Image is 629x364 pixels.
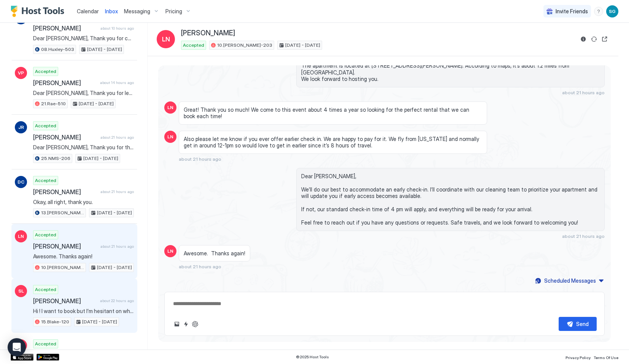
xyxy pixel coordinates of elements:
button: Scheduled Messages [534,275,605,286]
span: about 21 hours ago [100,135,134,140]
span: LN [18,233,24,240]
a: App Store [11,354,33,361]
span: LN [162,35,170,44]
span: [DATE] - [DATE] [83,155,118,162]
span: [DATE] - [DATE] [285,42,320,49]
button: ChatGPT Auto Reply [191,320,200,329]
span: SL [18,288,24,294]
button: Quick reply [181,320,191,329]
span: [DATE] - [DATE] [97,209,132,216]
span: about 14 hours ago [100,80,134,85]
span: 15.Blake-120 [41,318,69,325]
span: Inbox [105,8,118,14]
span: DC [17,179,24,185]
span: about 22 hours ago [100,298,134,303]
span: © 2025 Host Tools [296,355,329,359]
span: [DATE] - [DATE] [79,100,114,107]
span: 25.NMS-206 [41,155,70,162]
span: Accepted [183,42,204,49]
a: Inbox [105,7,118,15]
button: Reservation information [579,35,588,44]
span: [PERSON_NAME] [33,297,97,305]
span: Dear [PERSON_NAME], Thank you for the update! If you need anything or have any questions during y... [33,144,134,151]
span: [PERSON_NAME] [33,242,97,250]
button: Upload image [172,320,181,329]
span: about 21 hours ago [100,189,134,194]
span: Accepted [35,286,56,293]
span: about 21 hours ago [562,90,605,95]
span: [PERSON_NAME] [33,188,97,196]
span: Great! Thank you so much! We come to this event about 4 times a year so looking for the perfect r... [184,106,482,120]
div: Scheduled Messages [544,277,596,285]
span: about 10 hours ago [100,26,134,31]
button: Sync reservation [589,35,599,44]
a: Calendar [77,7,99,15]
span: Messaging [124,8,150,15]
span: SG [609,8,616,15]
span: [DATE] - [DATE] [97,264,132,271]
div: User profile [606,5,618,17]
span: [PERSON_NAME] [33,24,97,32]
span: Pricing [165,8,182,15]
div: Open Intercom Messenger [8,338,26,356]
span: Accepted [35,122,56,129]
span: Accepted [35,231,56,238]
span: 21.Rae-510 [41,100,66,107]
span: Also please let me know if you ever offer earlier check in. We are happy to pay for it. We fly fr... [184,136,482,149]
a: Host Tools Logo [11,6,68,17]
span: Terms Of Use [594,355,618,360]
span: VP [18,70,24,76]
div: menu [594,7,603,16]
div: Send [576,320,589,328]
span: Hi ! I want to book but I’m hesitant on what the location is because I don’t want to stay in a ba... [33,308,134,315]
button: Send [559,317,597,331]
span: Invite Friends [556,8,588,15]
span: about 21 hours ago [100,244,134,249]
span: Dear [PERSON_NAME], Thank you for choosing to stay at our apartment. 📅 I’d like to confirm your r... [33,35,134,42]
span: Calendar [77,8,99,14]
span: [PERSON_NAME] [33,79,97,87]
span: LN [167,133,173,140]
span: 10.[PERSON_NAME]-203 [217,42,272,49]
span: Accepted [35,340,56,347]
span: 13.[PERSON_NAME]-422 [41,209,84,216]
span: Awesome. Thanks again! [33,253,134,260]
span: Dear [PERSON_NAME], The apartment is located at [STREET_ADDRESS][PERSON_NAME]. According to maps,... [301,56,600,82]
span: LN [167,104,173,111]
span: LN [167,248,173,255]
span: Accepted [35,177,56,184]
span: 08.Huxley-503 [41,46,74,53]
span: [DATE] - [DATE] [87,46,122,53]
span: Privacy Policy [565,355,591,360]
span: Awesome. Thanks again! [184,250,245,257]
a: Terms Of Use [594,353,618,361]
span: Okay, all right, thank you. [33,199,134,206]
span: [PERSON_NAME] [181,29,235,38]
button: Open reservation [600,35,609,44]
span: about 21 hours ago [179,156,221,162]
a: Google Play Store [37,354,59,361]
a: Privacy Policy [565,353,591,361]
span: Accepted [35,68,56,75]
span: Dear [PERSON_NAME], We’ll do our best to accommodate an early check-in. I’ll coordinate with our ... [301,173,600,226]
span: [PERSON_NAME] [33,133,97,141]
span: [DATE] - [DATE] [82,318,117,325]
span: Dear [PERSON_NAME], Thank you for letting us know! [33,90,134,97]
span: about 21 hours ago [562,233,605,239]
span: about 21 hours ago [179,264,221,269]
span: JR [18,124,24,131]
span: 10.[PERSON_NAME]-203 [41,264,84,271]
